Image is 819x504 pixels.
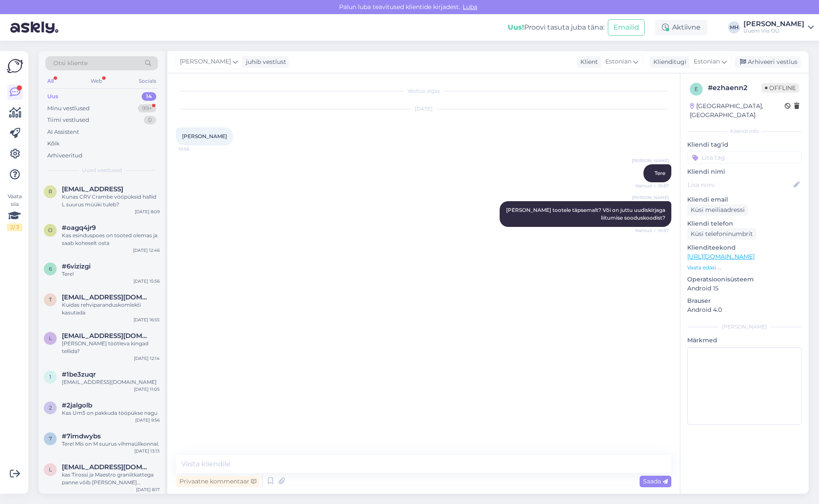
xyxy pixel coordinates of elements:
[62,263,91,270] span: #6vizizgi
[7,58,23,74] img: Askly Logo
[688,180,792,190] input: Lisa nimi
[62,463,151,471] span: liisa.eesmaa@gmail.com
[687,243,802,252] p: Klienditeekond
[687,140,802,149] p: Kliendi tag'id
[47,104,90,113] div: Minu vestlused
[243,57,286,66] div: juhib vestlust
[635,227,669,234] span: Nähtud ✓ 10:57
[687,167,802,176] p: Kliendi nimi
[650,57,686,66] div: Klienditugi
[62,371,96,378] span: #1be3zuqr
[135,417,160,423] div: [DATE] 9:56
[82,166,122,174] span: Uued vestlused
[608,19,645,36] button: Emailid
[133,278,160,284] div: [DATE] 15:56
[694,57,720,66] span: Estonian
[687,296,802,305] p: Brauser
[62,409,160,417] div: Kas Um5 on pakkuda tööpükse nagu
[687,253,755,260] a: [URL][DOMAIN_NAME]
[49,374,51,380] span: 1
[687,336,802,345] p: Märkmed
[7,223,22,231] div: 2 / 3
[508,22,604,33] div: Proovi tasuta juba täna:
[138,104,156,113] div: 99+
[687,195,802,204] p: Kliendi email
[133,247,160,254] div: [DATE] 12:46
[62,332,151,340] span: londiste26@gmail.com
[632,194,669,201] span: [PERSON_NAME]
[62,232,160,247] div: Kas esinduspoes on tooted olemas ja saab koheselt osta
[45,75,55,87] div: All
[62,471,160,486] div: kas Tirossi ja Maestro graniitkattega panne võib [PERSON_NAME] nõudepesumasinas?
[49,404,52,411] span: 2
[7,193,22,231] div: Vaata siia
[136,486,160,493] div: [DATE] 8:17
[62,378,160,386] div: [EMAIL_ADDRESS][DOMAIN_NAME]
[743,21,814,34] a: [PERSON_NAME]Uuem Viis OÜ
[695,86,698,92] span: e
[643,477,668,485] span: Saada
[49,266,52,272] span: 6
[182,133,227,139] span: [PERSON_NAME]
[176,105,671,113] div: [DATE]
[47,116,89,124] div: Tiimi vestlused
[62,270,160,278] div: Tere!
[687,204,748,216] div: Küsi meiliaadressi
[47,139,60,148] div: Kõik
[728,21,740,33] div: MH
[687,284,802,293] p: Android 15
[142,92,156,101] div: 14
[743,21,804,27] div: [PERSON_NAME]
[176,476,260,487] div: Privaatne kommentaar
[134,386,160,392] div: [DATE] 11:05
[62,401,92,409] span: #2jalgolb
[48,227,52,233] span: o
[687,264,802,272] p: Vaata edasi ...
[687,323,802,331] div: [PERSON_NAME]
[47,92,58,101] div: Uus
[632,157,669,164] span: [PERSON_NAME]
[62,340,160,355] div: [PERSON_NAME] töötleva kingad tellida?
[761,83,799,93] span: Offline
[687,219,802,228] p: Kliendi telefon
[62,193,160,208] div: Kunas CRV Crambe vööpüksid hallid L suurus müüki tuleb?
[62,432,101,440] span: #7imdwybs
[49,435,52,442] span: 7
[53,59,88,68] span: Otsi kliente
[62,293,151,301] span: tkuuse@gmail.com
[655,170,665,176] span: Tere
[655,20,707,35] div: Aktiivne
[687,151,802,164] input: Lisa tag
[144,116,156,124] div: 0
[687,127,802,135] div: Kliendi info
[49,296,52,303] span: t
[89,75,104,87] div: Web
[180,57,231,66] span: [PERSON_NAME]
[605,57,631,66] span: Estonian
[62,224,96,232] span: #oagq4jr9
[743,27,804,34] div: Uuem Viis OÜ
[687,305,802,314] p: Android 4.0
[135,208,160,215] div: [DATE] 8:09
[508,23,524,31] b: Uus!
[49,188,52,195] span: r
[635,183,669,189] span: Nähtud ✓ 10:57
[134,355,160,362] div: [DATE] 12:14
[62,440,160,448] div: Tere! Mis on M suurus vihmaülikonnal.
[47,128,79,136] div: AI Assistent
[687,275,802,284] p: Operatsioonisüsteem
[134,448,160,454] div: [DATE] 13:13
[687,228,756,240] div: Küsi telefoninumbrit
[62,185,123,193] span: raimpz0@gmail.gom
[577,57,598,66] div: Klient
[179,146,211,152] span: 10:56
[735,56,801,68] div: Arhiveeri vestlus
[460,3,480,11] span: Luba
[708,83,761,93] div: # ezhaenn2
[506,207,667,221] span: [PERSON_NAME] tootele täpsemalt? Või on juttu uudiskirjaga liitumise sooduskoodist?
[176,87,671,95] div: Vestlus algas
[690,102,785,120] div: [GEOGRAPHIC_DATA], [GEOGRAPHIC_DATA]
[49,466,52,473] span: l
[62,301,160,317] div: Kuidas rehviparanduskomlekti kasutada
[137,75,158,87] div: Socials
